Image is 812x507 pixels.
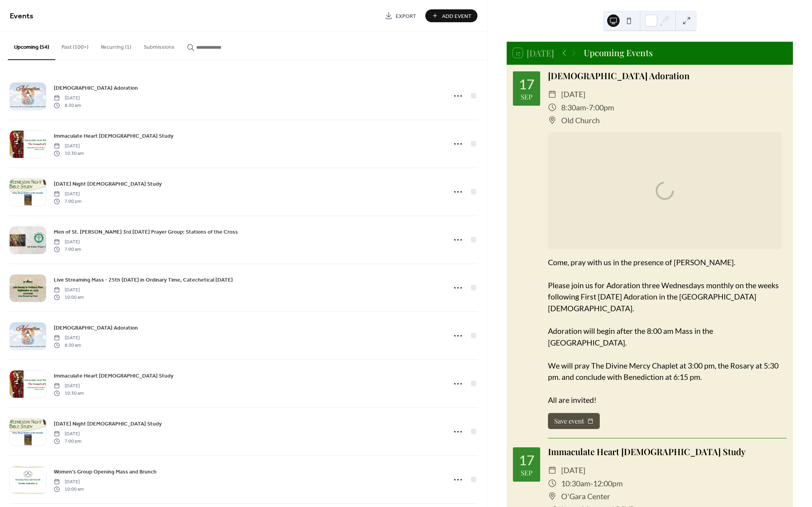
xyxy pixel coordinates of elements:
div: Upcoming Events [584,46,653,60]
span: 7:00pm [589,101,614,114]
span: 8:30 am [54,342,81,349]
span: 10:00 am [54,294,84,301]
span: 8:30am [561,101,586,114]
button: Recurring (1) [95,32,137,59]
span: 7:00 pm [54,438,81,445]
span: Live Streaming Mass - 25th [DATE] in Ordinary Time, Catechetical [DATE] [54,276,233,284]
button: Upcoming (54) [8,32,55,60]
span: [DATE] [54,479,84,486]
span: 12:00pm [593,477,623,490]
span: 10:30am [561,477,590,490]
a: Men of St. [PERSON_NAME] 3rd [DATE] Prayer Group: Stations of the Cross [54,227,238,236]
span: 10:00 am [54,486,84,493]
span: Immaculate Heart [DEMOGRAPHIC_DATA] Study [54,372,173,380]
span: 8:30 am [54,102,81,109]
span: [DATE] [54,95,81,102]
span: [DATE] [561,88,585,101]
button: Save event [548,413,600,429]
div: [DEMOGRAPHIC_DATA] Adoration [548,69,787,83]
div: Come, pray with us in the presence of [PERSON_NAME]. Please join us for Adoration three Wednesday... [548,257,787,406]
a: Women's Group Opening Mass and Brunch [54,467,157,476]
span: 7:00 pm [54,198,81,205]
div: ​ [548,88,557,101]
a: Immaculate Heart [DEMOGRAPHIC_DATA] Study [54,371,173,380]
a: [DEMOGRAPHIC_DATA] Adoration [54,323,138,332]
div: 17 [519,453,534,467]
span: O'Gara Center [561,490,610,503]
a: [DATE] Night [DEMOGRAPHIC_DATA] Study [54,179,162,188]
span: [DATE] [54,287,84,294]
span: [DATE] [54,191,81,198]
span: Old Church [561,114,600,127]
span: Add Event [442,12,472,20]
button: Add Event [425,9,477,22]
button: Past (100+) [55,32,95,59]
button: Submissions [137,32,181,59]
a: [DEMOGRAPHIC_DATA] Adoration [54,83,138,92]
span: [DATE] [561,464,585,477]
a: Immaculate Heart [DEMOGRAPHIC_DATA] Study [548,446,746,457]
span: [DEMOGRAPHIC_DATA] Adoration [54,84,138,92]
span: 7:00 am [54,246,81,253]
a: Immaculate Heart [DEMOGRAPHIC_DATA] Study [54,131,173,140]
div: ​ [548,490,557,503]
div: ​ [548,477,557,490]
span: [DATE] Night [DEMOGRAPHIC_DATA] Study [54,420,162,428]
a: Export [379,9,422,22]
span: Export [396,12,416,20]
span: - [590,477,593,490]
span: Immaculate Heart [DEMOGRAPHIC_DATA] Study [54,132,173,140]
div: Sep [521,469,532,476]
span: [DATE] [54,335,81,342]
div: ​ [548,114,557,127]
span: [DATE] [54,239,81,246]
a: Live Streaming Mass - 25th [DATE] in Ordinary Time, Catechetical [DATE] [54,275,233,284]
div: Sep [521,93,532,100]
span: [DATE] [54,143,84,150]
span: Men of St. [PERSON_NAME] 3rd [DATE] Prayer Group: Stations of the Cross [54,228,238,236]
a: [DATE] Night [DEMOGRAPHIC_DATA] Study [54,419,162,428]
div: ​ [548,101,557,114]
span: [DATE] [54,431,81,438]
span: 10:30 am [54,150,84,157]
span: - [586,101,589,114]
div: 17 [519,77,534,91]
div: ​ [548,464,557,477]
span: Events [10,9,33,24]
span: [DATE] [54,383,84,390]
span: 10:30 am [54,390,84,397]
